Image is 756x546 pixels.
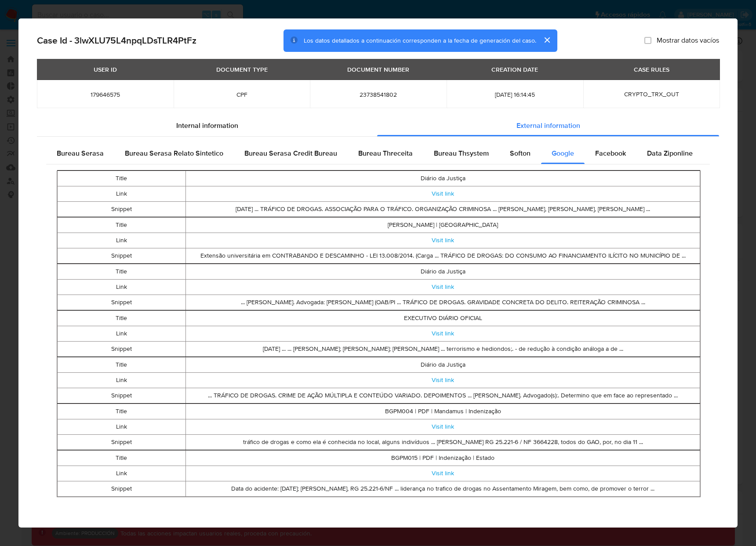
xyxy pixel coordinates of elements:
[624,90,679,98] span: CRYPTO_TRX_OUT
[176,120,238,131] span: Internal information
[57,295,185,310] td: Snippet
[57,233,185,248] td: Link
[186,388,700,403] td: ... TRÁFICO DE DROGAS. CRIME DE AÇÃO MÚLTIPLA E CONTEÚDO VARIADO. DEPOIMENTOS ... [PERSON_NAME]. ...
[304,36,536,45] span: Los datos detallados a continuación corresponden a la fecha de generación del caso.
[358,148,413,158] span: Bureau Threceita
[47,91,163,98] span: 179646575
[57,279,185,295] td: Link
[57,404,185,419] td: Title
[516,120,580,131] span: External information
[595,148,626,158] span: Facebook
[57,357,185,372] td: Title
[432,282,454,291] a: Visit link
[457,91,573,98] span: [DATE] 16:14:45
[184,91,300,98] span: CPF
[57,466,185,481] td: Link
[57,248,185,263] td: Snippet
[432,422,454,431] a: Visit link
[186,217,700,233] td: [PERSON_NAME] | [GEOGRAPHIC_DATA]
[57,326,185,341] td: Link
[18,18,738,528] div: closure-recommendation-modal
[57,171,185,186] td: Title
[510,148,531,158] span: Softon
[432,236,454,244] a: Visit link
[37,35,196,46] h2: Case Id - 3lwXLU75L4npqLDsTLR4PtFz
[186,357,700,372] td: Diário da Justiça
[57,434,185,450] td: Snippet
[186,201,700,217] td: [DATE] ... TRÁFICO DE DROGAS. ASSOCIAÇÃO PARA O TRÁFICO. ORGANIZAÇÃO CRIMINOSA ... [PERSON_NAME],...
[57,201,185,217] td: Snippet
[186,450,700,466] td: BGPM015 | PDF | Indenização | Estado
[644,37,651,44] input: Mostrar datos vacíos
[186,295,700,310] td: ... [PERSON_NAME]. Advogada: [PERSON_NAME] (OAB/PI ... TRÁFICO DE DROGAS. GRAVIDADE CONCRETA DO D...
[57,217,185,233] td: Title
[432,329,454,338] a: Visit link
[486,62,543,77] div: CREATION DATE
[37,115,719,136] div: Detailed info
[186,248,700,263] td: Extensão universitária em CONTRABANDO E DESCAMINHO - LEI 13.008/2014. (Carga ... TRÁFICO DE DROGA...
[657,36,719,45] span: Mostrar datos vacíos
[186,404,700,419] td: BGPM004 | PDF | Mandamus | Indenização
[57,419,185,434] td: Link
[57,341,185,357] td: Snippet
[186,481,700,496] td: Data do acidente: [DATE]; [PERSON_NAME], RG 25.221-6/NF ... liderança no trafico de drogas no Ass...
[244,148,337,158] span: Bureau Serasa Credit Bureau
[186,434,700,450] td: tráfico de drogas e como ela é conhecida no local, alguns indivíduos ... [PERSON_NAME] RG 25.221-...
[432,469,454,477] a: Visit link
[186,310,700,326] td: EXECUTIVO DIÁRIO OFICIAL
[186,264,700,279] td: Diário da Justiça
[57,310,185,326] td: Title
[125,148,223,158] span: Bureau Serasa Relato Sintetico
[434,148,489,158] span: Bureau Thsystem
[88,62,122,77] div: USER ID
[57,186,185,201] td: Link
[211,62,273,77] div: DOCUMENT TYPE
[342,62,414,77] div: DOCUMENT NUMBER
[57,148,104,158] span: Bureau Serasa
[46,143,710,164] div: Detailed external info
[647,148,693,158] span: Data Ziponline
[320,91,436,98] span: 23738541802
[57,372,185,388] td: Link
[186,171,700,186] td: Diário da Justiça
[57,481,185,496] td: Snippet
[552,148,574,158] span: Google
[57,450,185,466] td: Title
[57,264,185,279] td: Title
[432,375,454,384] a: Visit link
[186,341,700,357] td: [DATE] ... ... [PERSON_NAME]; [PERSON_NAME]; [PERSON_NAME] ... terrorismo e hediondos;. - de redu...
[629,62,675,77] div: CASE RULES
[432,189,454,198] a: Visit link
[57,388,185,403] td: Snippet
[536,29,557,51] button: cerrar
